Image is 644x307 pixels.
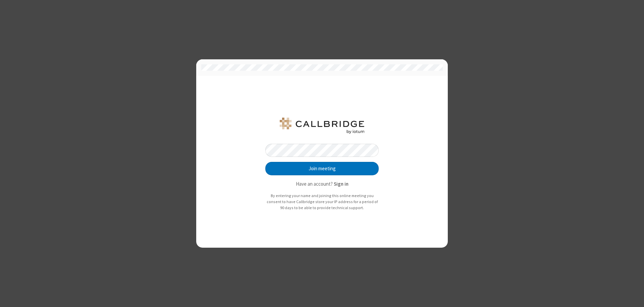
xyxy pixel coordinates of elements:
p: By entering your name and joining this online meeting you consent to have Callbridge store your I... [265,193,379,210]
p: Have an account? [265,180,379,188]
strong: Sign in [334,181,348,187]
button: Sign in [334,180,348,188]
img: QA Selenium DO NOT DELETE OR CHANGE [278,118,366,134]
button: Join meeting [265,162,379,175]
